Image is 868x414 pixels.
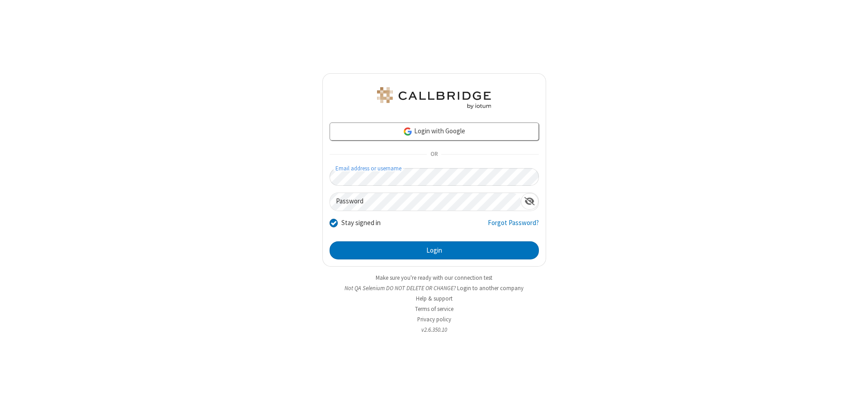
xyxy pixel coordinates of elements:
label: Stay signed in [341,218,381,228]
div: Show password [521,193,538,210]
input: Email address or username [330,168,539,186]
input: Password [330,193,521,211]
li: Not QA Selenium DO NOT DELETE OR CHANGE? [322,284,546,292]
a: Forgot Password? [488,218,539,235]
a: Terms of service [415,305,453,313]
button: Login to another company [457,284,524,292]
iframe: Chat [845,390,861,408]
img: google-icon.png [403,127,413,136]
a: Privacy policy [417,315,451,323]
a: Login with Google [330,122,539,141]
button: Login [330,241,539,259]
a: Help & support [416,295,453,302]
img: QA Selenium DO NOT DELETE OR CHANGE [375,87,493,109]
a: Make sure you're ready with our connection test [376,274,492,282]
li: v2.6.350.10 [322,325,546,334]
span: OR [427,148,441,161]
